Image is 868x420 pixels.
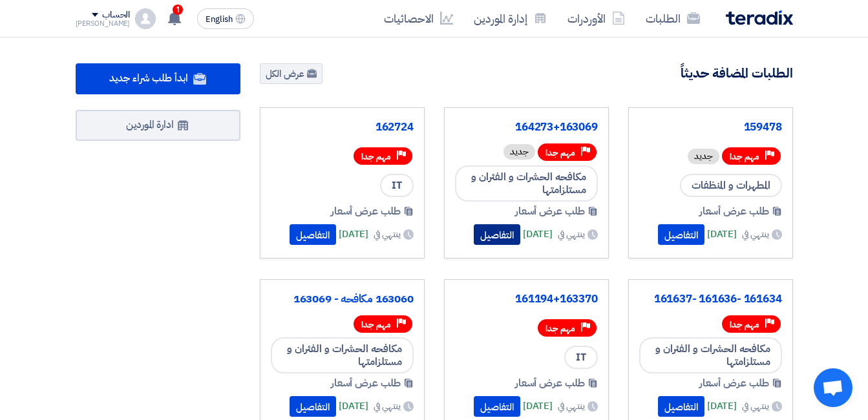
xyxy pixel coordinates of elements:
span: مهم جدا [361,319,391,331]
span: ينتهي في [558,399,584,413]
span: المطهرات و المنظفات [680,174,782,197]
span: مهم جدا [730,151,759,163]
h4: الطلبات المضافة حديثاً [681,65,793,81]
button: التفاصيل [474,396,520,417]
a: 161634 -161636 -161637 [639,293,782,306]
span: 1 [173,5,183,15]
a: 161194+163370 [455,293,598,306]
span: IT [564,346,598,369]
button: التفاصيل [290,224,336,245]
span: مهم جدا [545,322,575,335]
button: التفاصيل [658,224,704,245]
span: ينتهي في [558,227,584,241]
span: [DATE] [523,399,553,414]
span: [DATE] [339,227,368,242]
span: [DATE] [339,399,368,414]
div: الحساب [102,10,130,21]
a: الاحصائيات [374,3,463,34]
span: ينتهي في [374,399,400,413]
a: 164273+163069 [455,121,598,134]
button: التفاصيل [474,224,520,245]
span: مهم جدا [545,147,575,159]
span: English [206,15,233,24]
button: التفاصيل [658,396,704,417]
span: ينتهي في [742,399,768,413]
span: مكافحه الحشرات و الفئران و مستلزامتها [271,337,414,373]
a: عرض الكل [260,63,323,84]
span: طلب عرض أسعار [331,204,401,219]
span: ينتهي في [374,227,400,241]
img: Teradix logo [726,10,793,25]
span: مهم جدا [361,151,391,163]
a: الطلبات [635,3,710,34]
a: ادارة الموردين [76,110,240,141]
span: طلب عرض أسعار [515,204,585,219]
span: مهم جدا [730,319,759,331]
span: طلب عرض أسعار [515,375,585,391]
a: 163060 مكافحه - 163069 [271,293,414,306]
a: 159478 [639,121,782,134]
span: مكافحه الحشرات و الفئران و مستلزامتها [639,337,782,373]
div: جديد [503,144,535,160]
div: Open chat [814,368,852,407]
span: مكافحه الحشرات و الفئران و مستلزامتها [455,165,598,202]
img: profile_test.png [135,8,156,29]
span: [DATE] [707,399,737,414]
span: ابدأ طلب شراء جديد [109,70,187,86]
a: إدارة الموردين [463,3,557,34]
span: [DATE] [523,227,553,242]
div: جديد [688,149,719,164]
button: التفاصيل [290,396,336,417]
button: English [197,8,254,29]
span: طلب عرض أسعار [331,375,401,391]
span: طلب عرض أسعار [699,204,769,219]
span: [DATE] [707,227,737,242]
a: الأوردرات [557,3,635,34]
span: IT [380,174,414,197]
span: ينتهي في [742,227,768,241]
a: 162724 [271,121,414,134]
div: [PERSON_NAME] [76,20,131,27]
span: طلب عرض أسعار [699,375,769,391]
